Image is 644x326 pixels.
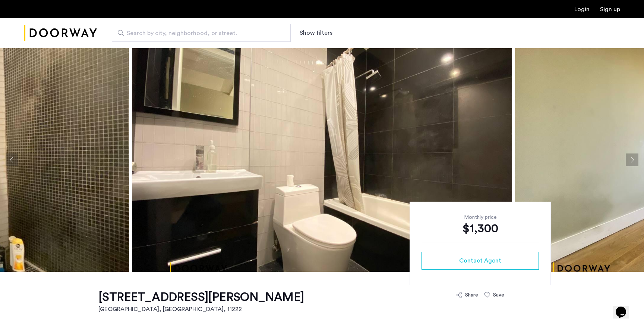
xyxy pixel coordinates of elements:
div: Save [493,291,504,299]
a: Login [574,6,590,12]
button: Previous apartment [6,153,18,166]
img: apartment [132,48,512,272]
button: button [422,252,539,270]
button: Show or hide filters [300,28,332,37]
h1: [STREET_ADDRESS][PERSON_NAME] [98,290,304,305]
img: logo [24,19,97,47]
span: Search by city, neighborhood, or street. [127,29,270,38]
a: Cazamio Logo [24,19,97,47]
a: Registration [600,6,620,12]
iframe: chat widget [613,296,637,319]
button: Next apartment [626,153,638,166]
h2: [GEOGRAPHIC_DATA], [GEOGRAPHIC_DATA] , 11222 [98,305,304,314]
a: [STREET_ADDRESS][PERSON_NAME][GEOGRAPHIC_DATA], [GEOGRAPHIC_DATA], 11222 [98,290,304,314]
div: Share [465,291,478,299]
div: $1,300 [422,221,539,236]
input: Apartment Search [112,24,291,42]
span: Contact Agent [459,256,501,265]
div: Monthly price [422,214,539,221]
